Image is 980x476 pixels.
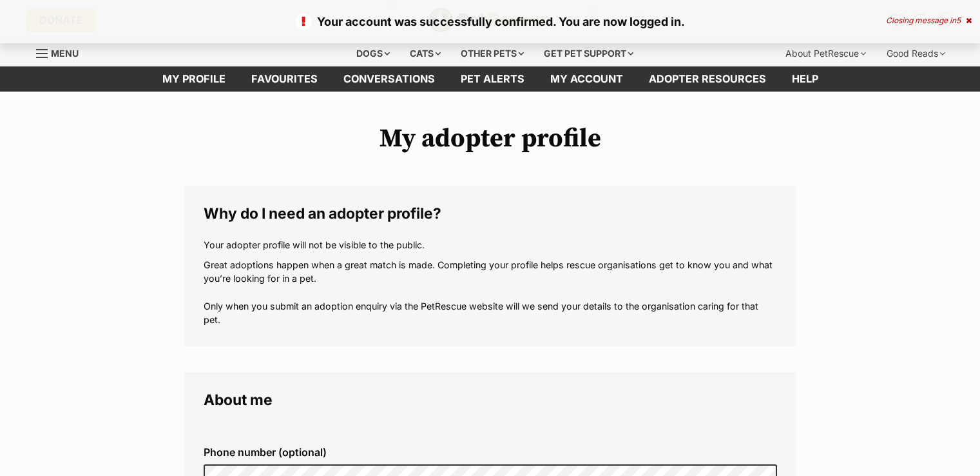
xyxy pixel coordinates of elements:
p: Your adopter profile will not be visible to the public. [204,238,777,252]
legend: About me [204,392,777,408]
a: My account [537,66,636,92]
div: Other pets [452,41,533,66]
a: Help [779,66,831,92]
a: My profile [149,66,238,92]
legend: Why do I need an adopter profile? [204,205,777,222]
a: Adopter resources [636,66,779,92]
div: Good Reads [878,41,954,66]
div: Dogs [347,41,399,66]
div: About PetRescue [776,41,875,66]
label: Phone number (optional) [204,446,777,458]
div: Get pet support [535,41,642,66]
a: conversations [331,66,448,92]
div: Cats [401,41,450,66]
p: Great adoptions happen when a great match is made. Completing your profile helps rescue organisat... [204,258,777,327]
a: Pet alerts [448,66,537,92]
h1: My adopter profile [184,124,796,154]
a: Menu [36,41,88,64]
fieldset: Why do I need an adopter profile? [184,186,796,346]
a: Favourites [238,66,331,92]
span: Menu [51,48,79,59]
